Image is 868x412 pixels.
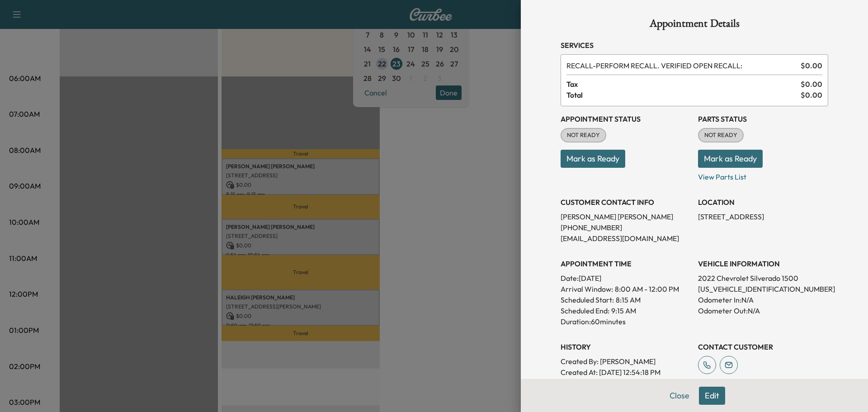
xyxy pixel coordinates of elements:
span: Total [566,90,801,100]
h3: APPOINTMENT TIME [561,258,691,269]
h3: Appointment Status [561,114,691,124]
button: Mark as Ready [698,150,763,168]
p: Scheduled Start: [561,294,614,305]
span: NOT READY [561,131,605,140]
p: 2022 Chevrolet Silverado 1500 [698,273,828,284]
span: NOT READY [699,131,743,140]
p: 9:15 AM [611,305,636,316]
p: Created By : [PERSON_NAME] [561,356,691,367]
h1: Appointment Details [561,18,828,33]
span: $ 0.00 [801,90,822,100]
button: Mark as Ready [561,150,625,168]
p: [PERSON_NAME] [PERSON_NAME] [561,211,691,222]
h3: CUSTOMER CONTACT INFO [561,197,691,208]
p: View Parts List [698,168,828,182]
span: PERFORM RECALL. VERIFIED OPEN RECALL: [566,60,797,71]
p: Date: [DATE] [561,273,691,284]
p: [PHONE_NUMBER] [561,222,691,233]
p: Odometer Out: N/A [698,305,828,316]
button: Edit [699,387,725,405]
h3: CONTACT CUSTOMER [698,341,828,352]
p: Created At : [DATE] 12:54:18 PM [561,367,691,378]
p: Odometer In: N/A [698,294,828,305]
span: $ 0.00 [801,60,822,71]
button: Close [664,387,695,405]
h3: Services [561,40,828,51]
span: 8:00 AM - 12:00 PM [615,284,679,294]
h3: History [561,341,691,352]
span: Tax [566,79,801,90]
h3: VEHICLE INFORMATION [698,258,828,269]
p: Scheduled End: [561,305,609,316]
p: Arrival Window: [561,284,691,294]
p: 8:15 AM [616,294,641,305]
h3: Parts Status [698,114,828,124]
span: $ 0.00 [801,79,822,90]
p: [STREET_ADDRESS] [698,211,828,222]
h3: LOCATION [698,197,828,208]
p: [US_VEHICLE_IDENTIFICATION_NUMBER] [698,284,828,294]
p: [EMAIL_ADDRESS][DOMAIN_NAME] [561,233,691,244]
p: Duration: 60 minutes [561,316,691,327]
